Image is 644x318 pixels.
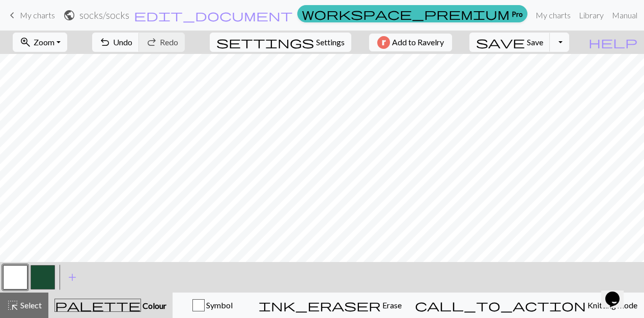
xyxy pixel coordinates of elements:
[469,33,550,52] button: Save
[19,35,32,49] span: zoom_in
[113,37,132,47] span: Undo
[92,33,139,52] button: Undo
[210,33,351,52] button: SettingsSettings
[173,293,252,318] button: Symbol
[527,37,543,47] span: Save
[297,5,527,22] a: Pro
[6,7,55,24] a: My charts
[259,298,381,312] span: ink_eraser
[216,35,314,49] span: settings
[392,36,444,49] span: Add to Ravelry
[63,8,75,22] span: public
[316,36,345,48] span: Settings
[55,298,141,312] span: palette
[476,35,525,49] span: save
[381,300,402,310] span: Erase
[531,5,575,25] a: My charts
[415,298,586,312] span: call_to_action
[19,300,42,310] span: Select
[99,35,111,49] span: undo
[79,9,129,21] h2: socks / socks
[302,7,510,21] span: workspace_premium
[7,298,19,312] span: highlight_alt
[216,36,314,48] i: Settings
[369,34,452,51] button: Add to Ravelry
[205,300,233,310] span: Symbol
[34,37,54,47] span: Zoom
[252,293,408,318] button: Erase
[134,8,293,22] span: edit_document
[601,277,634,308] iframe: chat widget
[6,8,18,22] span: keyboard_arrow_left
[575,5,608,25] a: Library
[13,33,67,52] button: Zoom
[48,293,173,318] button: Colour
[608,5,641,25] a: Manual
[589,35,637,49] span: help
[408,293,644,318] button: Knitting mode
[66,270,78,284] span: add
[20,10,55,20] span: My charts
[586,300,637,310] span: Knitting mode
[141,301,166,310] span: Colour
[377,36,390,49] img: Ravelry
